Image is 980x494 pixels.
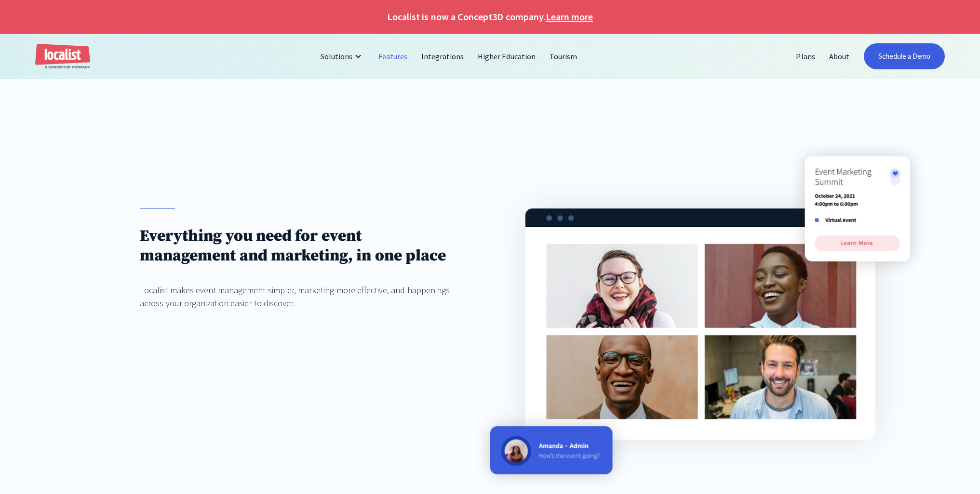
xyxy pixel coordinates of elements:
[415,45,471,68] a: Integrations
[35,44,90,69] a: home
[140,226,455,266] h1: Everything you need for event management and marketing, in one place
[321,51,352,62] div: Solutions
[372,45,415,68] a: Features
[543,45,584,68] a: Tourism
[140,284,455,310] div: Localist makes event management simpler, marketing more effective, and happenings across your org...
[822,45,857,68] a: About
[471,45,543,68] a: Higher Education
[864,43,945,69] a: Schedule a Demo
[313,45,372,68] div: Solutions
[789,45,822,68] a: Plans
[546,10,593,24] a: Learn more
